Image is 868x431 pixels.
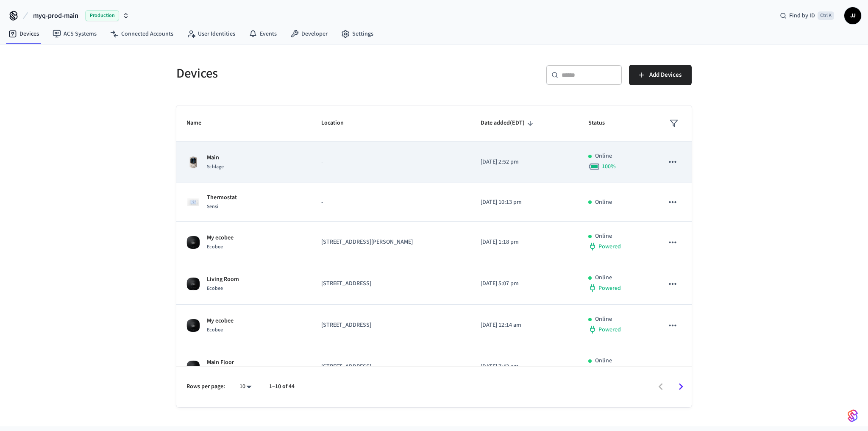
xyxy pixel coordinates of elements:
[602,162,616,171] span: 100 %
[481,198,568,207] p: [DATE] 10:13 pm
[242,26,284,42] a: Events
[186,236,200,249] img: ecobee_lite_3
[321,279,460,288] p: [STREET_ADDRESS]
[321,238,460,247] p: [STREET_ADDRESS][PERSON_NAME]
[85,10,119,21] span: Production
[321,362,460,371] p: [STREET_ADDRESS]
[207,163,224,170] span: Schlage
[186,156,200,169] img: Schlage Sense Smart Deadbolt with Camelot Trim, Front
[207,193,237,202] p: Thermostat
[186,195,200,209] img: Sensi Smart Thermostat (White)
[649,70,682,81] span: Add Devices
[845,8,860,23] span: JJ
[629,65,692,85] button: Add Devices
[2,26,46,42] a: Devices
[321,117,355,130] span: Location
[235,381,256,393] div: 10
[207,234,234,242] p: My ecobee
[207,326,223,334] span: Ecobee
[598,284,621,292] span: Powered
[269,382,295,391] p: 1–10 of 44
[186,360,200,374] img: ecobee_lite_3
[186,277,200,291] img: ecobee_lite_3
[595,152,612,161] p: Online
[321,198,460,207] p: -
[481,279,568,288] p: [DATE] 5:07 pm
[595,198,612,207] p: Online
[818,11,834,20] span: Ctrl K
[207,317,234,325] p: My ecobee
[773,8,841,23] div: Find by IDCtrl K
[595,232,612,241] p: Online
[588,117,616,130] span: Status
[321,321,460,330] p: [STREET_ADDRESS]
[598,325,621,334] span: Powered
[186,319,200,332] img: ecobee_lite_3
[207,153,224,162] p: Main
[481,321,568,330] p: [DATE] 12:14 am
[186,382,225,391] p: Rows per page:
[598,242,621,251] span: Powered
[207,275,239,284] p: Living Room
[789,11,815,20] span: Find by ID
[186,117,212,130] span: Name
[481,362,568,371] p: [DATE] 7:43 pm
[207,285,223,292] span: Ecobee
[103,26,180,42] a: Connected Accounts
[176,65,429,82] h5: Devices
[207,203,218,210] span: Sensi
[321,158,460,167] p: -
[595,356,612,365] p: Online
[481,158,568,167] p: [DATE] 2:52 pm
[207,243,223,250] span: Ecobee
[671,377,691,397] button: Go to next page
[848,409,858,423] img: SeamLogoGradient.69752ec5.svg
[33,11,78,21] span: myq-prod-main
[595,273,612,282] p: Online
[481,238,568,247] p: [DATE] 1:18 pm
[595,315,612,324] p: Online
[334,26,380,42] a: Settings
[207,358,234,367] p: Main Floor
[844,7,861,24] button: JJ
[46,26,103,42] a: ACS Systems
[481,117,536,130] span: Date added(EDT)
[284,26,334,42] a: Developer
[180,26,242,42] a: User Identities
